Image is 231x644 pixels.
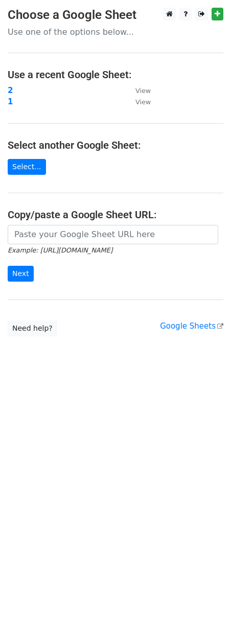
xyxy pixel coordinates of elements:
a: View [125,97,151,106]
h3: Choose a Google Sheet [8,8,223,22]
a: View [125,86,151,95]
a: Need help? [8,320,57,336]
input: Next [8,266,34,282]
h4: Copy/paste a Google Sheet URL: [8,209,223,221]
a: Google Sheets [160,321,223,331]
small: Example: [URL][DOMAIN_NAME] [8,246,112,254]
small: View [135,87,151,95]
p: Use one of the options below... [8,27,223,37]
a: Select... [8,159,46,175]
h4: Select another Google Sheet: [8,139,223,151]
h4: Use a recent Google Sheet: [8,68,223,81]
a: 1 [8,97,13,106]
input: Paste your Google Sheet URL here [8,225,218,244]
small: View [135,98,151,106]
a: 2 [8,86,13,95]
